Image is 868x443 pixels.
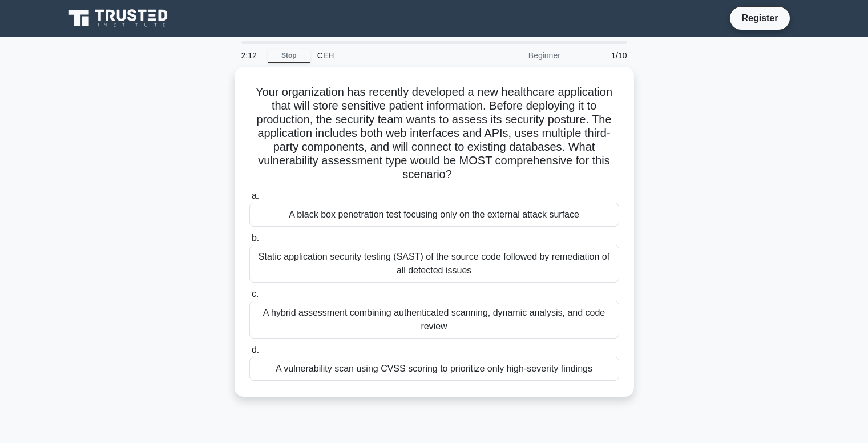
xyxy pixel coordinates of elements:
div: Beginner [467,44,567,67]
span: d. [252,345,259,355]
span: b. [252,233,259,243]
div: 1/10 [567,44,634,67]
div: A vulnerability scan using CVSS scoring to prioritize only high-severity findings [249,357,619,381]
div: Static application security testing (SAST) of the source code followed by remediation of all dete... [249,245,619,283]
div: 2:12 [235,44,268,67]
span: a. [252,191,259,200]
a: Register [734,11,785,25]
div: A black box penetration test focusing only on the external attack surface [249,203,619,227]
div: CEH [310,44,467,67]
span: c. [252,289,259,299]
div: A hybrid assessment combining authenticated scanning, dynamic analysis, and code review [249,301,619,339]
h5: Your organization has recently developed a new healthcare application that will store sensitive p... [248,85,620,182]
a: Stop [268,49,310,63]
